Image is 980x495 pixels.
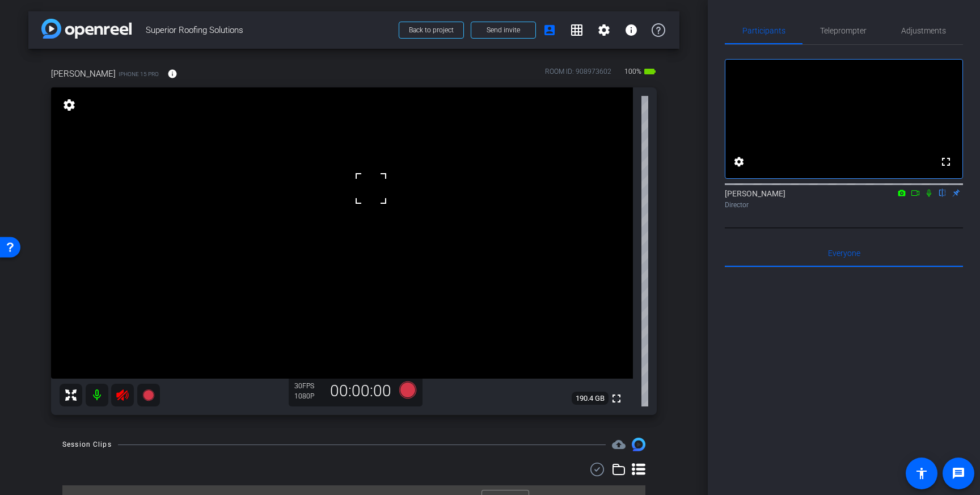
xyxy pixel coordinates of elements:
[51,68,116,80] span: [PERSON_NAME]
[167,69,178,79] mat-icon: info
[119,70,159,78] span: iPhone 15 Pro
[61,98,77,112] mat-icon: settings
[725,200,963,210] div: Director
[612,438,626,451] span: Destinations for your clips
[742,27,785,35] span: Participants
[570,23,584,37] mat-icon: grid_on
[952,467,965,480] mat-icon: message
[623,62,643,81] span: 100%
[936,187,949,198] mat-icon: flip
[471,22,536,39] button: Send invite
[732,155,746,169] mat-icon: settings
[610,392,623,405] mat-icon: fullscreen
[545,66,611,83] div: ROOM ID: 908973602
[294,381,323,391] div: 30
[323,381,399,401] div: 00:00:00
[828,249,860,257] span: Everyone
[487,26,520,35] span: Send invite
[302,382,314,390] span: FPS
[901,27,946,35] span: Adjustments
[643,65,657,78] mat-icon: battery_std
[146,19,392,41] span: Superior Roofing Solutions
[294,392,323,401] div: 1080P
[612,438,626,451] mat-icon: cloud_upload
[409,26,454,34] span: Back to project
[62,439,112,450] div: Session Clips
[597,23,611,37] mat-icon: settings
[725,188,963,210] div: [PERSON_NAME]
[939,155,953,169] mat-icon: fullscreen
[41,19,132,39] img: app-logo
[632,438,645,451] img: Session clips
[915,467,928,480] mat-icon: accessibility
[572,392,609,405] span: 190.4 GB
[820,27,867,35] span: Teleprompter
[399,22,464,39] button: Back to project
[624,23,638,37] mat-icon: info
[543,23,556,37] mat-icon: account_box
